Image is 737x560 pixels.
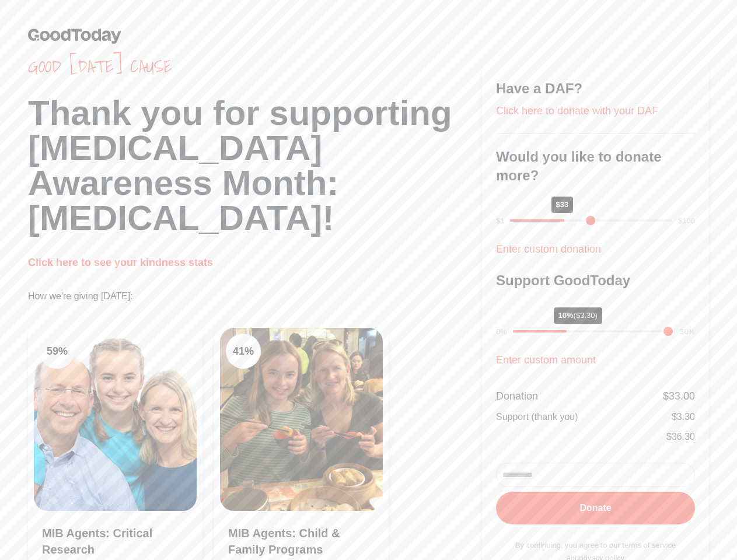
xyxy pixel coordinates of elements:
div: $ [666,430,695,444]
a: Click here to see your kindness stats [28,257,213,268]
span: 33.00 [669,390,695,402]
button: Donate [496,492,695,524]
img: GoodToday [28,28,121,44]
div: 30% [680,326,695,338]
div: 41 % [226,334,261,369]
div: $ [663,388,695,404]
div: $ [672,410,695,424]
div: $100 [678,215,695,227]
h3: Support GoodToday [496,271,695,290]
div: 0% [496,326,507,338]
h3: Have a DAF? [496,79,695,98]
a: Click here to donate with your DAF [496,105,658,117]
div: Donation [496,388,538,404]
img: Clean Air Task Force [34,328,197,511]
h3: MIB Agents: Child & Family Programs [228,525,375,558]
div: $1 [496,215,504,227]
div: 59 % [40,334,75,369]
span: 36.30 [672,432,695,442]
a: Enter custom donation [496,243,601,255]
div: 10% [554,307,602,324]
h1: Thank you for supporting [MEDICAL_DATA] Awareness Month: [MEDICAL_DATA]! [28,96,482,236]
img: Clean Cooking Alliance [220,328,383,511]
h3: MIB Agents: Critical Research [42,525,188,558]
p: How we're giving [DATE]: [28,289,482,303]
div: $33 [551,197,574,213]
span: 3.30 [677,412,695,422]
h3: Would you like to donate more? [496,148,695,185]
div: Support (thank you) [496,410,578,424]
span: Good [DATE] cause [28,56,482,77]
span: ($3.30) [574,311,598,320]
a: Enter custom amount [496,354,596,366]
